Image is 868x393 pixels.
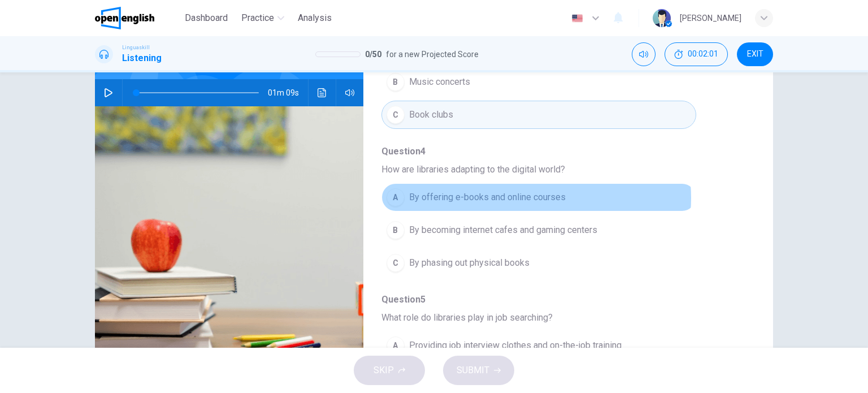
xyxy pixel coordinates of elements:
[237,8,289,28] button: Practice
[298,11,332,25] span: Analysis
[409,108,453,122] span: Book clubs
[409,256,530,270] span: By phasing out physical books
[387,73,405,91] div: B
[409,339,622,352] span: Providing job interview clothes and on-the-job training
[381,216,696,244] button: BBy becoming internet cafes and gaming centers
[241,11,274,25] span: Practice
[122,51,162,65] h1: Listening
[185,11,228,25] span: Dashboard
[180,8,232,28] button: Dashboard
[409,191,566,204] span: By offering e-books and online courses
[387,106,405,124] div: C
[387,336,405,355] div: A
[688,50,718,59] span: 00:02:01
[387,221,405,239] div: B
[386,47,479,61] span: for a new Projected Score
[381,183,696,211] button: ABy offering e-books and online courses
[409,75,470,89] span: Music concerts
[95,7,154,29] img: OpenEnglish logo
[381,163,737,176] span: How are libraries adapting to the digital world?
[381,293,737,306] span: Question 5
[95,106,363,382] img: Listen to Tom, a local librarian, discussing the importance of libraries.
[381,249,696,277] button: CBy phasing out physical books
[747,50,763,59] span: EXIT
[293,8,336,28] button: Analysis
[387,254,405,272] div: C
[387,188,405,206] div: A
[381,68,696,96] button: BMusic concerts
[122,44,150,51] span: Linguaskill
[313,79,331,106] button: Click to see the audio transcription
[653,9,671,27] img: Profile picture
[665,42,728,66] button: 00:02:01
[95,7,180,29] a: OpenEnglish logo
[381,311,737,325] span: What role do libraries play in job searching?
[381,101,696,129] button: CBook clubs
[737,42,773,66] button: EXIT
[268,79,308,106] span: 01m 09s
[409,223,597,237] span: By becoming internet cafes and gaming centers
[381,331,696,360] button: AProviding job interview clothes and on-the-job training
[665,42,728,66] div: Hide
[632,42,656,66] div: Mute
[680,11,741,25] div: [PERSON_NAME]
[570,14,584,23] img: en
[381,145,737,158] span: Question 4
[365,47,381,61] span: 0 / 50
